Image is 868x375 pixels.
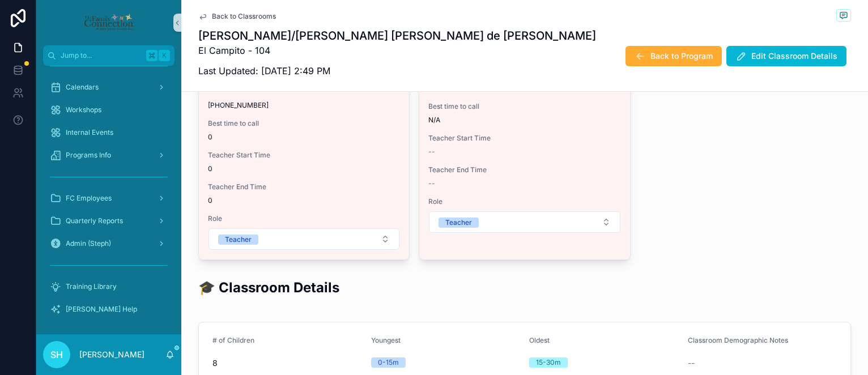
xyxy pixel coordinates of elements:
[198,64,596,78] p: Last Updated: [DATE] 2:49 PM
[429,211,620,233] button: Select Button
[43,145,175,165] a: Programs Info
[428,179,435,188] span: --
[419,30,630,260] a: [PERSON_NAME][EMAIL_ADDRESS][DOMAIN_NAME]--Best time to callN/ATeacher Start Time--Teacher End Ti...
[650,50,713,62] span: Back to Program
[66,216,123,225] span: Quarterly Reports
[43,45,175,66] button: Jump to...K
[212,357,362,369] span: 8
[378,357,399,368] div: 0-15m
[66,83,99,92] span: Calendars
[218,233,258,245] button: Unselect TEACHER
[43,188,175,208] a: FC Employees
[208,196,400,205] span: 0
[50,348,63,361] span: SH
[688,336,788,344] span: Classroom Demographic Notes
[688,357,695,369] span: --
[371,336,401,344] span: Youngest
[66,305,137,314] span: [PERSON_NAME] Help
[43,233,175,254] a: Admin (Steph)
[428,102,620,111] span: Best time to call
[208,119,400,128] span: Best time to call
[428,116,620,125] span: N/A
[79,349,144,360] p: [PERSON_NAME]
[225,235,252,245] div: Teacher
[428,147,435,156] span: --
[428,197,620,206] span: Role
[43,122,175,143] a: Internal Events
[66,239,111,248] span: Admin (Steph)
[212,12,276,21] span: Back to Classrooms
[43,299,175,319] a: [PERSON_NAME] Help
[66,282,117,291] span: Training Library
[208,164,400,173] span: 0
[198,44,596,57] p: El Campito - 104
[66,105,101,114] span: Workshops
[445,218,472,228] div: Teacher
[36,66,181,334] div: scrollable content
[61,51,142,60] span: Jump to...
[43,100,175,120] a: Workshops
[208,101,400,110] span: [PHONE_NUMBER]
[209,228,399,250] button: Select Button
[198,30,410,260] a: [PERSON_NAME] [PERSON_NAME] de [PERSON_NAME][EMAIL_ADDRESS][DOMAIN_NAME][PHONE_NUMBER]Best time t...
[428,165,620,174] span: Teacher End Time
[160,51,169,60] span: K
[43,77,175,97] a: Calendars
[43,276,175,297] a: Training Library
[208,214,400,223] span: Role
[208,151,400,160] span: Teacher Start Time
[726,46,846,66] button: Edit Classroom Details
[198,28,596,44] h1: [PERSON_NAME]/[PERSON_NAME] [PERSON_NAME] de [PERSON_NAME]
[208,182,400,191] span: Teacher End Time
[751,50,837,62] span: Edit Classroom Details
[428,134,620,143] span: Teacher Start Time
[529,336,550,344] span: Oldest
[66,151,111,160] span: Programs Info
[626,46,722,66] button: Back to Program
[212,336,254,344] span: # of Children
[198,278,339,297] h2: 🎓 Classroom Details
[198,12,276,21] a: Back to Classrooms
[208,133,400,142] span: 0
[83,14,134,32] img: App logo
[43,211,175,231] a: Quarterly Reports
[66,128,113,137] span: Internal Events
[439,216,479,228] button: Unselect TEACHER
[66,194,112,203] span: FC Employees
[536,357,561,368] div: 15-30m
